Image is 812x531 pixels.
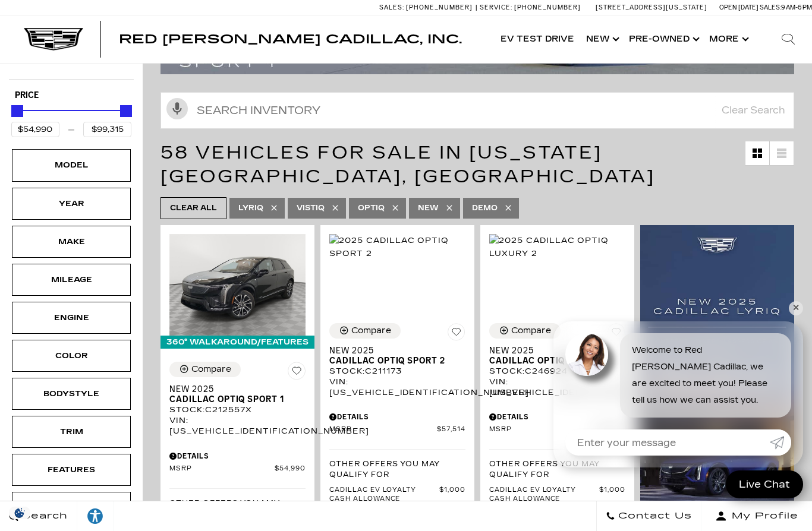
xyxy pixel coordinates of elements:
[24,28,83,50] a: Cadillac Dark Logo with Cadillac White Text
[329,486,465,504] a: Cadillac EV Loyalty Cash Allowance $1,000
[615,508,692,524] span: Contact Us
[701,501,812,531] button: Open user profile menu
[489,486,599,504] span: Cadillac EV Loyalty Cash Allowance
[406,4,473,11] span: [PHONE_NUMBER]
[489,486,625,504] a: Cadillac EV Loyalty Cash Allowance $1,000
[472,201,498,216] span: Demo
[275,464,306,473] span: $54,990
[169,362,241,377] button: Compare Vehicle
[42,159,101,172] div: Model
[489,346,616,356] span: New 2025
[733,478,796,491] span: Live Chat
[565,429,770,456] input: Enter your message
[329,356,457,366] span: Cadillac OPTIQ Sport 2
[11,101,131,137] div: Price
[288,362,306,384] button: Save Vehicle
[12,302,131,334] div: EngineEngine
[12,340,131,372] div: ColorColor
[15,90,128,101] h5: Price
[329,425,465,434] a: MSRP $57,514
[418,201,439,216] span: New
[169,394,297,404] span: Cadillac OPTIQ Sport 1
[12,492,131,524] div: FueltypeFueltype
[565,333,608,376] img: Agent profile photo
[329,486,439,504] span: Cadillac EV Loyalty Cash Allowance
[12,454,131,486] div: FeaturesFeatures
[12,378,131,410] div: BodystyleBodystyle
[329,459,465,480] p: Other Offers You May Qualify For
[726,470,803,498] a: Live Chat
[191,364,231,375] div: Compare
[480,4,512,11] span: Service:
[596,501,701,531] a: Contact Us
[297,201,325,216] span: VISTIQ
[169,464,306,473] a: MSRP $54,990
[489,346,625,366] a: New 2025Cadillac OPTIQ Luxury 2
[489,412,625,422] div: Pricing Details - New 2025 Cadillac OPTIQ Luxury 2
[42,197,101,210] div: Year
[160,336,314,349] div: 360° WalkAround/Features
[351,325,391,336] div: Compare
[514,4,581,11] span: [PHONE_NUMBER]
[42,235,101,248] div: Make
[169,234,306,336] img: 2025 Cadillac OPTIQ Sport 1
[169,415,306,437] div: VIN: [US_VEHICLE_IDENTIFICATION_NUMBER]
[511,325,551,336] div: Compare
[489,366,625,377] div: Stock : C246924
[599,486,625,504] span: $1,000
[489,459,625,480] p: Other Offers You May Qualify For
[620,333,791,418] div: Welcome to Red [PERSON_NAME] Cadillac, we are excited to meet you! Please tell us how we can assi...
[329,377,465,398] div: VIN: [US_VEHICLE_IDENTIFICATION_NUMBER]
[437,425,465,434] span: $57,514
[169,451,306,462] div: Pricing Details - New 2025 Cadillac OPTIQ Sport 1
[42,387,101,400] div: Bodystyle
[448,323,465,346] button: Save Vehicle
[12,188,131,220] div: YearYear
[169,384,297,394] span: New 2025
[781,4,812,11] span: 9 AM-6 PM
[329,366,465,377] div: Stock : C211173
[760,4,781,11] span: Sales:
[169,498,306,519] p: Other Offers You May Qualify For
[358,201,385,216] span: OPTIQ
[623,15,703,63] a: Pre-Owned
[119,32,462,46] span: Red [PERSON_NAME] Cadillac, Inc.
[169,404,306,415] div: Stock : C212557X
[329,346,465,366] a: New 2025Cadillac OPTIQ Sport 2
[329,425,437,434] span: MSRP
[476,4,584,11] a: Service: [PHONE_NUMBER]
[12,226,131,258] div: MakeMake
[11,122,59,137] input: Minimum
[489,425,597,434] span: MSRP
[169,384,306,404] a: New 2025Cadillac OPTIQ Sport 1
[160,142,655,187] span: 58 Vehicles for Sale in [US_STATE][GEOGRAPHIC_DATA], [GEOGRAPHIC_DATA]
[596,4,707,11] a: [STREET_ADDRESS][US_STATE]
[719,4,759,11] span: Open [DATE]
[489,425,625,434] a: MSRP $57,815
[489,377,625,398] div: VIN: [US_VEHICLE_IDENTIFICATION_NUMBER]
[495,15,580,63] a: EV Test Drive
[703,15,753,63] button: More
[77,501,114,531] a: Explore your accessibility options
[12,264,131,296] div: MileageMileage
[119,33,462,45] a: Red [PERSON_NAME] Cadillac, Inc.
[489,356,616,366] span: Cadillac OPTIQ Luxury 2
[170,201,217,216] span: Clear All
[329,234,465,260] img: 2025 Cadillac OPTIQ Sport 2
[166,98,188,119] svg: Click to toggle on voice search
[12,416,131,448] div: TrimTrim
[42,463,101,476] div: Features
[379,4,404,11] span: Sales:
[160,92,794,129] input: Search Inventory
[83,122,131,137] input: Maximum
[329,323,401,339] button: Compare Vehicle
[77,507,113,525] div: Explore your accessibility options
[489,323,561,339] button: Compare Vehicle
[42,425,101,438] div: Trim
[6,507,33,519] img: Opt-Out Icon
[727,508,798,524] span: My Profile
[580,15,623,63] a: New
[329,346,457,356] span: New 2025
[42,311,101,324] div: Engine
[42,349,101,362] div: Color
